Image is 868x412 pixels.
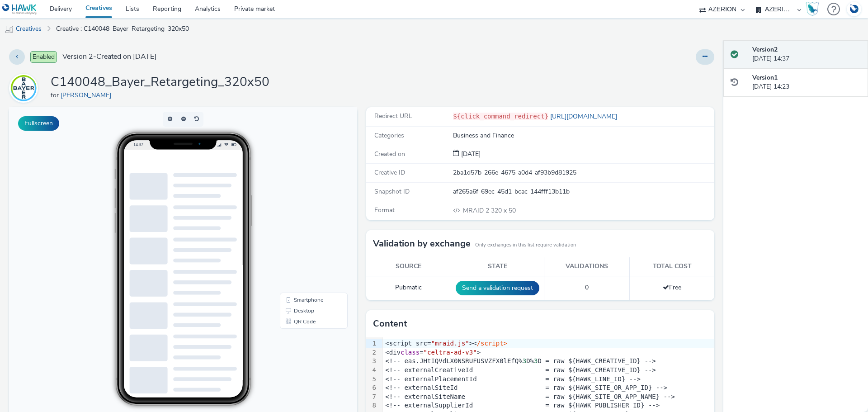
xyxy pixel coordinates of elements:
[52,18,193,40] a: Creative : C140048_Bayer_Retargeting_320x50
[51,91,61,99] span: for
[374,187,410,196] span: Snapshot ID
[462,206,516,215] span: 320 x 50
[9,84,42,92] a: Bayer AG
[285,190,314,195] span: Smartphone
[374,206,395,214] span: Format
[806,2,823,16] a: Hawk Academy
[456,281,539,295] button: Send a validation request
[366,357,377,366] div: 3
[124,35,134,40] span: 14:37
[61,91,115,99] a: [PERSON_NAME]
[366,348,377,357] div: 2
[401,349,420,356] span: class
[51,74,269,91] h1: C140048_Bayer_Retargeting_320x50
[285,212,307,217] span: QR Code
[374,131,404,140] span: Categories
[273,209,337,220] li: QR Code
[273,198,337,209] li: Desktop
[10,75,37,101] img: Bayer AG
[373,317,407,331] h3: Content
[459,150,481,159] div: Creation 19 September 2025, 14:23
[453,131,713,140] div: Business and Finance
[273,187,337,198] li: Smartphone
[752,73,861,92] div: [DATE] 14:23
[374,112,412,120] span: Redirect URL
[459,150,481,158] span: [DATE]
[374,168,405,177] span: Creative ID
[366,257,451,276] th: Source
[366,366,377,375] div: 4
[431,340,469,347] span: "mraid.js"
[585,283,589,292] span: 0
[523,357,526,365] span: 3
[366,384,377,393] div: 6
[2,4,37,15] img: undefined Logo
[373,237,471,251] h3: Validation by exchange
[451,257,544,276] th: State
[453,187,713,196] div: af265a6f-69ec-45d1-bcac-144fff13b11b
[548,112,621,121] a: [URL][DOMAIN_NAME]
[374,150,405,158] span: Created on
[630,257,714,276] th: Total cost
[30,51,57,63] span: Enabled
[463,206,491,215] span: MRAID 2
[366,339,377,348] div: 1
[752,45,778,54] strong: Version 2
[18,116,59,131] button: Fullscreen
[544,257,630,276] th: Validations
[366,401,377,410] div: 8
[847,2,861,17] img: Account DE
[5,25,14,34] img: mobile
[806,2,819,16] img: Hawk Academy
[663,283,681,292] span: Free
[453,168,713,177] div: 2ba1d57b-266e-4675-a0d4-af93b9d81925
[475,242,576,249] small: Only exchanges in this list require validation
[453,113,548,120] code: ${click_command_redirect}
[366,276,451,300] td: Pubmatic
[477,340,507,347] span: /script>
[62,52,156,62] span: Version 2 - Created on [DATE]
[424,349,477,356] span: "celtra-ad-v3"
[534,357,538,365] span: 3
[752,45,861,64] div: [DATE] 14:37
[366,393,377,402] div: 7
[752,73,778,82] strong: Version 1
[285,201,305,206] span: Desktop
[366,375,377,384] div: 5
